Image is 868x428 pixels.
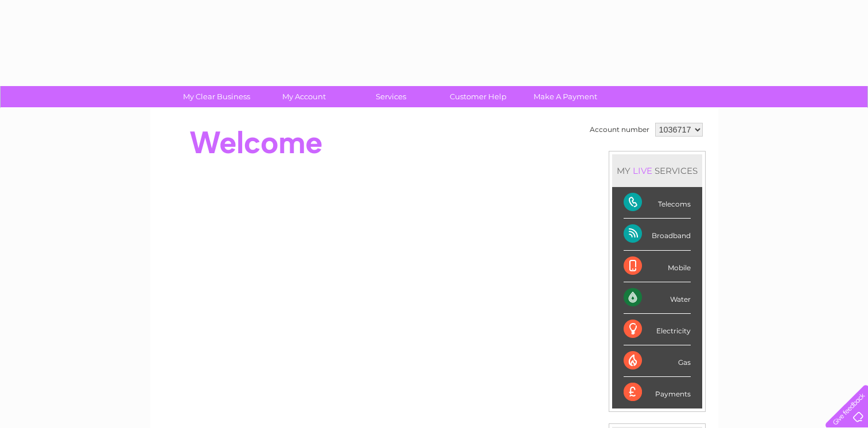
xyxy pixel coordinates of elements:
a: My Account [256,86,351,107]
div: LIVE [630,165,655,176]
div: Telecoms [624,187,691,219]
a: Customer Help [431,86,526,107]
div: Electricity [624,314,691,345]
div: Payments [624,377,691,408]
a: My Clear Business [169,86,264,107]
div: Mobile [624,251,691,282]
a: Services [344,86,438,107]
a: Make A Payment [518,86,613,107]
div: Broadband [624,219,691,250]
div: MY SERVICES [612,154,702,187]
div: Water [624,282,691,314]
td: Account number [587,120,652,139]
div: Gas [624,345,691,377]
